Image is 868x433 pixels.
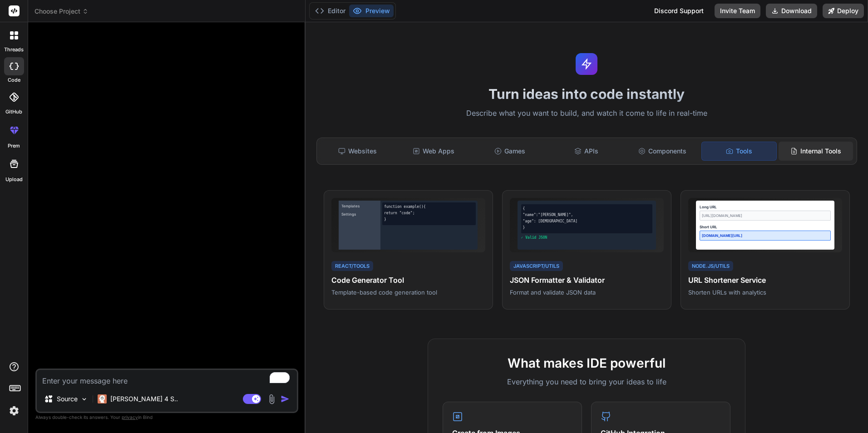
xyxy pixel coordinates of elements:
p: Describe what you want to build, and watch it come to life in real-time [311,108,863,119]
label: Upload [5,176,23,183]
div: Websites [321,142,395,161]
img: icon [281,394,290,403]
div: Games [473,142,547,161]
div: } [523,225,651,231]
button: Deploy [823,4,864,18]
div: function example() { [384,204,474,210]
img: Claude 4 Sonnet [98,394,107,403]
button: Invite Team [715,4,760,18]
span: privacy [122,414,138,420]
p: Shorten URLs with analytics [688,288,842,296]
button: Preview [349,5,394,17]
p: Everything you need to bring your ideas to life [443,376,730,387]
p: [PERSON_NAME] 4 S.. [110,394,178,403]
h2: What makes IDE powerful [443,354,730,373]
div: JavaScript/Utils [510,261,563,271]
div: Components [625,142,700,161]
img: settings [6,403,22,418]
div: { [523,206,651,212]
div: [URL][DOMAIN_NAME] [700,211,831,221]
p: Format and validate JSON data [510,288,664,296]
div: React/Tools [331,261,373,271]
img: attachment [266,394,277,404]
h4: JSON Formatter & Validator [510,275,664,285]
h4: Code Generator Tool [331,275,485,285]
div: Node.js/Utils [688,261,733,271]
div: "age": [DEMOGRAPHIC_DATA] [523,219,651,224]
label: code [8,76,20,84]
label: threads [4,46,24,54]
div: Settings [340,211,379,218]
p: Always double-check its answers. Your in Bind [35,413,298,422]
div: Long URL [700,204,831,210]
span: Choose Project [35,7,89,16]
div: } [384,217,474,222]
div: [DOMAIN_NAME][URL] [700,231,831,241]
textarea: To enrich screen reader interactions, please activate Accessibility in Grammarly extension settings [37,370,297,386]
label: GitHub [5,108,22,116]
div: Tools [701,142,777,161]
p: Template-based code generation tool [331,288,485,296]
div: return "code"; [384,211,474,216]
div: "name":"[PERSON_NAME]", [523,212,651,218]
label: prem [8,142,20,150]
img: Pick Models [80,395,88,403]
div: Internal Tools [779,142,853,161]
div: Templates [340,202,379,210]
div: Web Apps [396,142,471,161]
h4: URL Shortener Service [688,275,842,285]
div: ✓ Valid JSON [521,235,652,241]
div: Short URL [700,224,831,230]
h1: Turn ideas into code instantly [311,86,863,102]
p: Source [57,394,78,403]
button: Editor [311,5,349,17]
div: APIs [549,142,623,161]
button: Download [766,4,817,18]
div: Discord Support [649,4,709,18]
